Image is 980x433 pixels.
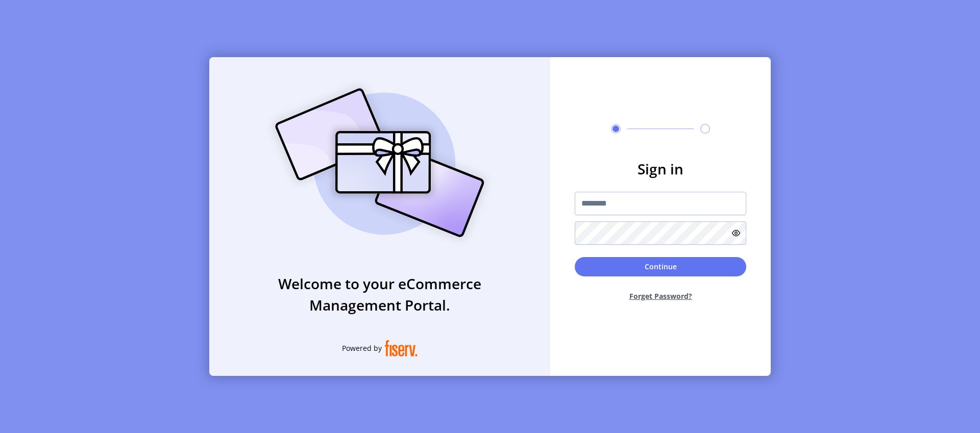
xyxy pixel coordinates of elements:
[575,257,746,276] button: Continue
[575,283,746,310] button: Forget Password?
[260,77,500,248] img: card_Illustration.svg
[575,158,746,180] h3: Sign in
[342,343,382,353] span: Powered by
[209,273,550,316] h3: Welcome to your eCommerce Management Portal.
